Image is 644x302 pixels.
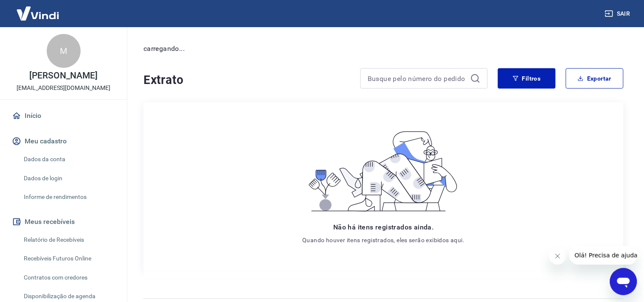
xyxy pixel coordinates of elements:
a: Início [10,106,117,125]
a: Informe de rendimentos [20,188,117,206]
input: Busque pelo número do pedido [368,72,467,85]
a: Recebíveis Futuros Online [20,250,117,267]
span: Não há itens registrados ainda. [333,223,433,231]
iframe: Botão para abrir a janela de mensagens [610,268,637,295]
button: Sair [603,6,634,22]
a: Relatório de Recebíveis [20,231,117,249]
button: Filtros [498,68,556,89]
button: Meus recebíveis [10,213,117,231]
a: Dados de login [20,170,117,187]
a: Dados da conta [20,151,117,168]
p: Quando houver itens registrados, eles serão exibidos aqui. [302,236,464,244]
iframe: Mensagem da empresa [570,246,637,265]
iframe: Fechar mensagem [549,248,566,265]
p: [PERSON_NAME] [29,71,97,80]
div: M [47,34,81,68]
p: carregando... [143,44,624,54]
button: Exportar [566,68,624,89]
h4: Extrato [143,72,350,89]
button: Meu cadastro [10,132,117,151]
p: [EMAIL_ADDRESS][DOMAIN_NAME] [17,84,110,92]
span: Olá! Precisa de ajuda? [5,6,71,13]
a: Contratos com credores [20,269,117,286]
img: Vindi [10,0,65,26]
